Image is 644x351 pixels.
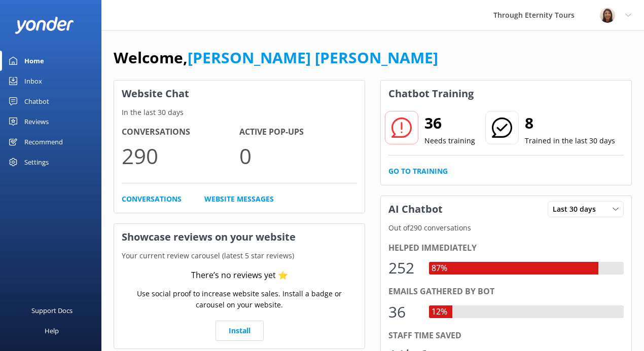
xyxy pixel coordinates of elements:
h2: 36 [424,111,475,135]
h1: Welcome, [114,46,438,70]
p: Trained in the last 30 days [525,135,615,146]
div: Support Docs [31,300,73,321]
div: Emails gathered by bot [388,285,624,298]
div: Chatbot [24,91,49,111]
h3: Website Chat [114,81,365,107]
img: 725-1755267273.png [600,8,615,23]
div: 252 [388,256,419,280]
p: 290 [122,139,239,173]
div: Help [45,321,59,341]
p: Use social proof to increase website sales. Install a badge or carousel on your website. [122,288,357,311]
a: Go to Training [388,166,448,177]
p: Needs training [424,135,475,146]
p: Your current review carousel (latest 5 star reviews) [114,250,365,261]
h3: Chatbot Training [381,81,481,107]
p: In the last 30 days [114,107,365,118]
div: Inbox [24,71,42,91]
h4: Conversations [122,126,239,139]
img: yonder-white-logo.png [15,17,74,33]
div: Home [24,51,44,71]
span: Last 30 days [553,204,602,215]
div: 12% [429,305,450,319]
div: There’s no reviews yet ⭐ [191,269,288,282]
h3: Showcase reviews on your website [114,224,365,250]
div: Reviews [24,111,49,132]
div: Helped immediately [388,242,624,255]
h3: AI Chatbot [381,196,450,222]
p: 0 [239,139,357,173]
a: [PERSON_NAME] [PERSON_NAME] [188,47,438,68]
div: 87% [429,262,450,275]
div: 36 [388,300,419,324]
div: Staff time saved [388,329,624,342]
h2: 8 [525,111,615,135]
div: Settings [24,152,49,172]
a: Conversations [122,193,182,205]
h4: Active Pop-ups [239,126,357,139]
a: Install [216,321,264,341]
div: Recommend [24,132,63,152]
p: Out of 290 conversations [381,222,631,233]
a: Website Messages [204,193,274,205]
